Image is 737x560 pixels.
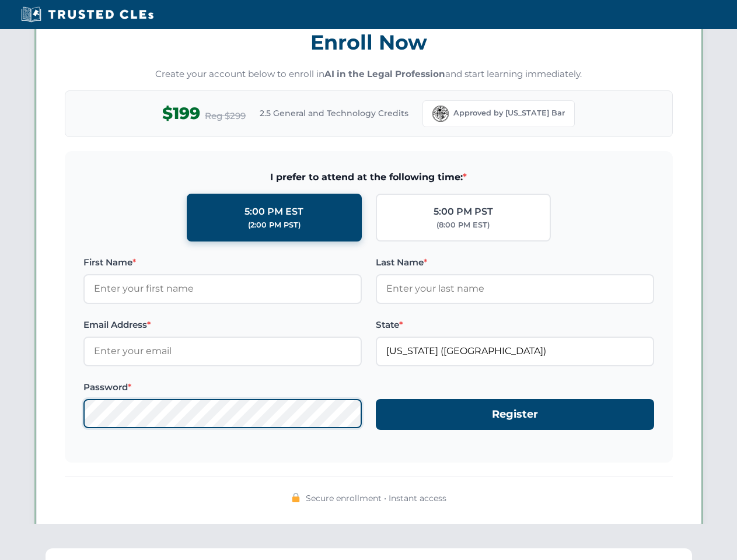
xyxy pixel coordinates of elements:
[376,256,654,269] label: Last Name
[162,100,200,127] span: $199
[83,380,362,394] label: Password
[205,109,246,123] span: Reg $299
[83,274,362,303] input: Enter your first name
[434,204,493,219] div: 5:00 PM PST
[65,68,673,81] p: Create your account below to enroll in and start learning immediately.
[432,106,449,122] img: Florida Bar
[376,274,654,303] input: Enter your last name
[65,24,673,61] h3: Enroll Now
[376,399,654,430] button: Register
[291,493,301,502] img: 🔒
[260,107,408,120] span: 2.5 General and Technology Credits
[376,318,654,332] label: State
[376,337,654,366] input: Florida (FL)
[244,204,303,219] div: 5:00 PM EST
[453,107,565,119] span: Approved by [US_STATE] Bar
[83,318,362,332] label: Email Address
[436,219,490,231] div: (8:00 PM EST)
[306,492,446,505] span: Secure enrollment • Instant access
[248,219,301,231] div: (2:00 PM PST)
[324,68,445,79] strong: AI in the Legal Profession
[83,337,362,366] input: Enter your email
[18,6,157,23] img: Trusted CLEs
[83,256,362,269] label: First Name
[83,170,654,185] span: I prefer to attend at the following time:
